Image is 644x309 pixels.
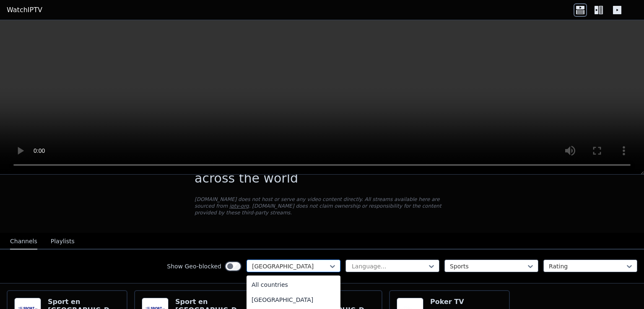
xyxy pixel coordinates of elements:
[195,196,449,216] p: [DOMAIN_NAME] does not host or serve any video content directly. All streams available here are s...
[51,234,75,250] button: Playlists
[229,203,249,209] a: iptv-org
[167,262,221,270] label: Show Geo-blocked
[7,5,42,15] a: WatchIPTV
[247,277,340,292] div: All countries
[430,298,467,306] h6: Poker TV
[247,292,340,307] div: [GEOGRAPHIC_DATA]
[10,234,37,250] button: Channels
